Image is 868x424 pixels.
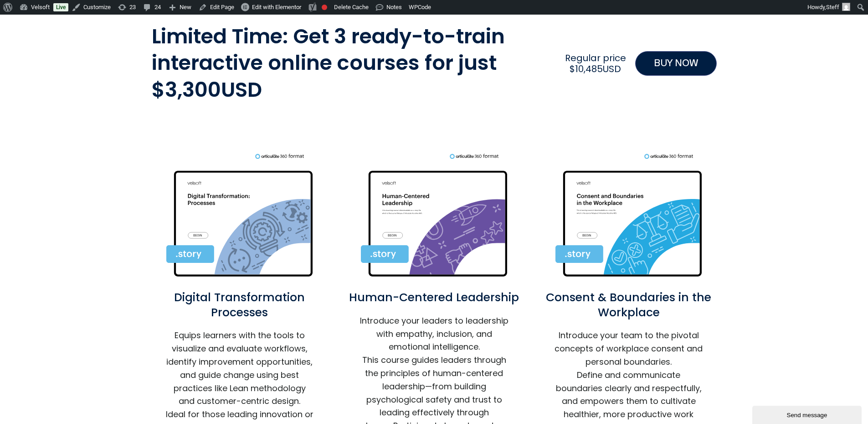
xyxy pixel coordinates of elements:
span: Edit with Elementor [252,4,301,10]
span: Steff [826,4,839,10]
iframe: chat widget [752,404,863,424]
span: BUY NOW [654,56,698,71]
p: Introduce your team to the pivotal concepts of workplace consent and personal boundaries. [555,329,703,368]
h2: Limited Time: Get 3 ready-to-train interactive online courses for just $3,300USD [152,23,556,104]
h2: Human-Centered Leadership [346,290,522,305]
a: Live [53,3,68,11]
h2: Consent & Boundaries in the Workplace [541,290,717,320]
a: BUY NOW [635,51,717,76]
h2: Digital Transformation Processes [152,290,328,320]
p: Introduce your leaders to leadership with empathy, inclusion, and emotional intelligence. [360,314,508,354]
div: Focus keyphrase not set [322,5,327,10]
h2: Regular price $10,485USD [560,52,630,74]
p: Equips learners with the tools to visualize and evaluate workflows, identify improvement opportun... [165,329,314,408]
